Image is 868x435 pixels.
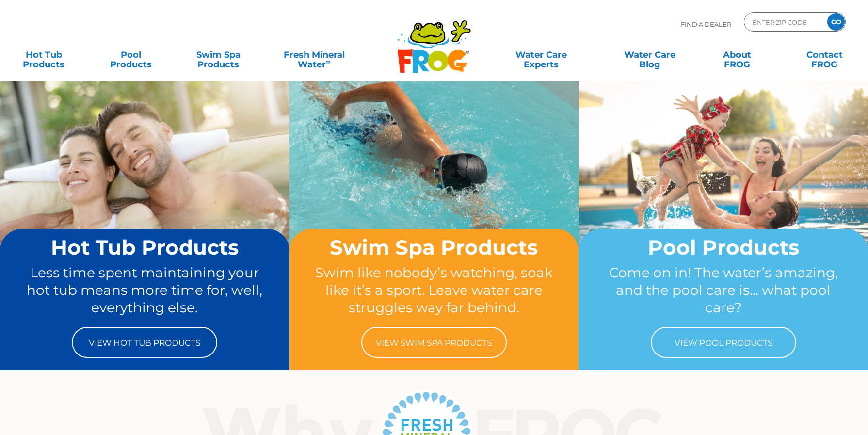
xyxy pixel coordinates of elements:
a: Hot TubProducts [10,45,78,64]
a: PoolProducts [97,45,165,64]
img: home-banner-swim-spa-short [289,81,579,297]
img: home-banner-pool-short [579,81,868,297]
input: Zip Code Form [752,15,817,29]
h2: Swim Spa Products [308,236,561,258]
a: View Pool Products [651,327,796,358]
a: ContactFROG [790,45,858,64]
a: Water CareBlog [616,45,684,64]
a: Water CareExperts [486,45,597,64]
a: Swim SpaProducts [184,45,252,64]
a: View Swim Spa Products [361,327,507,358]
sup: ∞ [326,58,331,65]
h2: Pool Products [597,236,850,258]
a: View Hot Tub Products [72,327,217,358]
p: Less time spent maintaining your hot tub means more time for, well, everything else. [18,264,271,317]
p: Come on in! The water’s amazing, and the pool care is… what pool care? [597,264,850,317]
a: Fresh MineralWater∞ [272,45,356,64]
a: AboutFROG [703,45,771,64]
h2: Hot Tub Products [18,236,271,258]
p: Find A Dealer [681,12,731,36]
input: GO [827,13,845,31]
p: Swim like nobody’s watching, soak like it’s a sport. Leave water care struggles way far behind. [308,264,561,317]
